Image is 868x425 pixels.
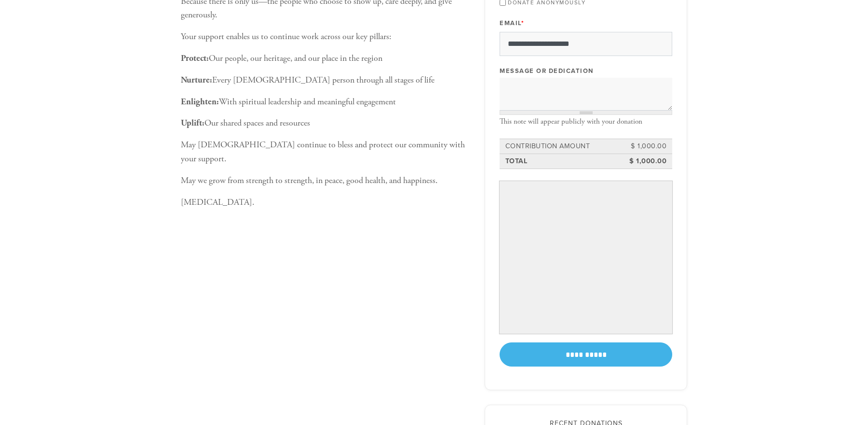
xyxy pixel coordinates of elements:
[500,67,594,75] label: Message or dedication
[502,184,670,332] iframe: Secure payment input frame
[504,155,625,168] td: Total
[181,53,209,64] b: Protect:
[181,95,470,109] p: With spiritual leadership and meaningful engagement
[500,19,524,28] label: Email
[181,52,470,66] p: Our people, our heritage, and our place in the region
[624,140,668,153] td: $ 1,000.00
[624,155,668,168] td: $ 1,000.00
[181,116,470,130] p: Our shared spaces and resources
[181,96,219,107] b: Enlighten:
[504,140,625,153] td: Contribution Amount
[181,73,470,87] p: Every [DEMOGRAPHIC_DATA] person through all stages of life
[181,30,470,44] p: Your support enables us to continue work across our key pillars:
[181,138,470,166] p: May [DEMOGRAPHIC_DATA] continue to bless and protect our community with your support.
[521,19,525,27] span: This field is required.
[181,74,212,85] b: Nurture:
[181,196,470,210] p: [MEDICAL_DATA].
[500,117,672,126] div: This note will appear publicly with your donation
[181,174,470,188] p: May we grow from strength to strength, in peace, good health, and happiness.
[181,117,204,128] b: Uplift:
